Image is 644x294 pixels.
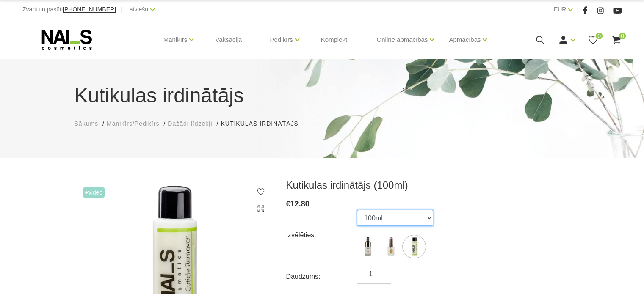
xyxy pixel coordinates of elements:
a: Vaksācija [208,19,249,60]
img: ... [357,236,378,257]
div: Daudzums: [286,270,357,283]
span: Manikīrs/Pedikīrs [107,120,159,127]
div: Izvēlēties: [286,228,357,242]
span: | [120,4,122,15]
span: 12.80 [290,200,310,208]
span: 0 [596,33,603,39]
a: [PHONE_NUMBER] [63,6,116,13]
img: ... [380,236,401,257]
a: 0 [611,35,622,45]
span: Dažādi līdzekļi [168,120,212,127]
span: € [286,200,290,208]
h1: Kutikulas irdinātājs [75,80,570,111]
span: 0 [619,33,626,39]
a: Komplekti [314,19,356,60]
a: Pedikīrs [270,23,293,57]
a: Dažādi līdzekļi [168,119,212,128]
a: Manikīrs/Pedikīrs [107,119,159,128]
span: | [577,4,578,15]
a: EUR [554,4,567,14]
a: Latviešu [126,4,148,14]
img: ... [404,236,425,257]
div: Zvani un pasūti [22,4,116,15]
span: Sākums [75,120,99,127]
span: [PHONE_NUMBER] [63,6,116,13]
a: Sākums [75,119,99,128]
a: Apmācības [449,23,481,57]
h3: Kutikulas irdinātājs (100ml) [286,179,570,192]
a: 0 [588,35,598,45]
a: Online apmācības [376,23,428,57]
li: Kutikulas irdinātājs [221,119,307,128]
a: Manikīrs [163,23,188,57]
span: +Video [83,187,105,198]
